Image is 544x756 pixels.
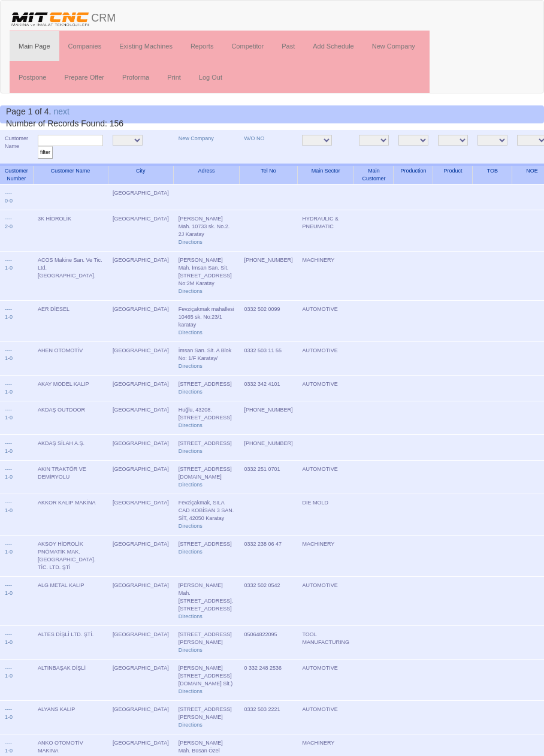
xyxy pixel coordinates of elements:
a: 1 [5,673,8,679]
td: AUTOMOTIVE [297,701,354,734]
a: Directions [179,688,203,694]
a: Directions [179,329,203,335]
td: [GEOGRAPHIC_DATA] [108,252,174,301]
a: CRM [1,1,125,31]
td: MACHINERY [297,536,354,577]
a: 1 [5,714,8,720]
td: 3K HİDROLİK [33,210,108,252]
a: 0 [10,507,13,513]
td: [GEOGRAPHIC_DATA] [108,342,174,376]
td: ALTINBAŞAK DİŞLİ [33,660,108,701]
a: Existing Machines [110,31,182,61]
a: 1 [5,748,8,754]
a: Directions [179,422,203,428]
td: 0332 503 2221 [239,701,297,734]
td: [PHONE_NUMBER] [239,252,297,301]
a: 1 [5,590,8,596]
td: ALYANS KALIP [33,701,108,734]
td: [STREET_ADDRESS][PERSON_NAME] [174,701,240,734]
td: TOOL MANUFACTURING [297,626,354,660]
td: 0332 502 0542 [239,577,297,626]
td: [STREET_ADDRESS] [174,536,240,577]
td: [GEOGRAPHIC_DATA] [108,210,174,252]
a: Directions [179,722,203,728]
a: Directions [179,549,203,555]
a: Directions [179,613,203,619]
td: [STREET_ADDRESS][PERSON_NAME] [174,626,240,660]
a: 0 [10,549,13,555]
td: 05064822095 [239,626,297,660]
td: [PERSON_NAME] Mah. İmsan San. Sit. [STREET_ADDRESS] No:2M Karatay [174,252,240,301]
a: Prepare Offer [55,62,113,92]
td: MACHINERY [297,252,354,301]
a: Directions [179,448,203,454]
a: New Company [363,31,424,61]
td: AKDAŞ SİLAH A.Ş. [33,435,108,461]
td: [GEOGRAPHIC_DATA] [108,435,174,461]
a: 0 [10,415,13,421]
th: Tel No [239,165,297,185]
a: Reports [182,31,223,61]
th: Main Sector [297,165,354,185]
th: Adress [174,165,240,185]
td: AKKOR KALIP MAKİNA [33,494,108,536]
a: W/O NO [244,135,264,141]
td: AHEN OTOMOTİV [33,342,108,376]
td: Huğlu, 43208. [STREET_ADDRESS] [174,401,240,435]
a: ---- [5,665,12,671]
td: 0332 238 06 47 [239,536,297,577]
td: AUTOMOTIVE [297,342,354,376]
a: Main Page [10,31,59,61]
a: 1 [5,389,8,395]
a: Directions [179,523,203,529]
a: 0 [10,314,13,320]
a: 1 [5,415,8,421]
td: [GEOGRAPHIC_DATA] [108,626,174,660]
span: Number of Records Found: 156 [6,107,123,128]
a: Directions [179,363,203,369]
a: Proforma [113,62,158,92]
td: [GEOGRAPHIC_DATA] [108,376,174,401]
a: New Company [179,135,214,141]
td: ALTES DİŞLİ LTD. ŞTİ. [33,626,108,660]
td: Fevziçakmak, SILA CAD KOBİSAN 3 SAN. SİT, 42050 Karatay [174,494,240,536]
a: 0 [10,590,13,596]
a: Directions [179,389,203,395]
th: Production [394,165,433,185]
td: [PERSON_NAME] Mah. 10733 sk. No.2. 2J Karatay [174,210,240,252]
th: Product [433,165,473,185]
a: ---- [5,706,12,712]
a: Print [158,62,190,92]
a: ---- [5,631,12,637]
a: ---- [5,541,12,547]
a: 0 [10,355,13,361]
a: Directions [179,647,203,653]
td: [GEOGRAPHIC_DATA] [108,301,174,342]
a: 2 [5,223,8,229]
a: Postpone [10,62,55,92]
td: ALG METAL KALIP [33,577,108,626]
td: [GEOGRAPHIC_DATA] [108,577,174,626]
td: [PHONE_NUMBER] [239,435,297,461]
a: 0 [10,198,13,204]
a: 0 [10,474,13,480]
td: 0 332 248 2536 [239,660,297,701]
a: 0 [10,639,13,645]
a: ---- [5,347,12,353]
td: [GEOGRAPHIC_DATA] [108,461,174,494]
a: ---- [5,407,12,413]
td: AUTOMOTIVE [297,376,354,401]
a: 0 [10,389,13,395]
td: [GEOGRAPHIC_DATA] [108,660,174,701]
td: [GEOGRAPHIC_DATA] [108,494,174,536]
a: 0 [10,448,13,454]
a: 1 [5,355,8,361]
a: Add Schedule [304,31,363,61]
td: [STREET_ADDRESS] [174,376,240,401]
td: 0332 251 0701 [239,461,297,494]
td: AUTOMOTIVE [297,301,354,342]
td: AKDAŞ OUTDOOR [33,401,108,435]
a: Directions [179,288,203,294]
td: [PHONE_NUMBER] [239,401,297,435]
a: 0 [10,265,13,271]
